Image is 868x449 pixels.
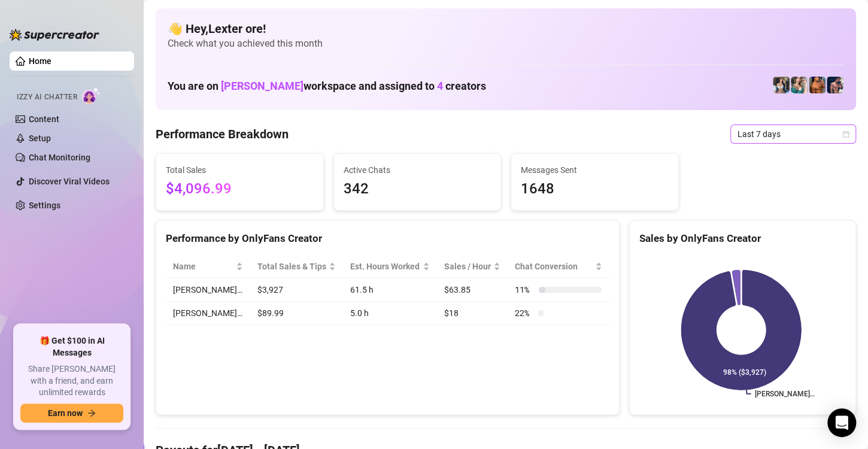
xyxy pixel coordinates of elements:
[29,134,51,143] a: Setup
[437,80,443,92] span: 4
[250,255,344,278] th: Total Sales & Tips
[29,56,51,66] a: Home
[20,404,123,423] button: Earn nowarrow-right
[343,302,437,325] td: 5.0 h
[173,260,233,273] span: Name
[166,255,250,278] th: Name
[166,163,314,177] span: Total Sales
[29,114,59,124] a: Content
[842,131,849,138] span: calendar
[48,408,83,418] span: Earn now
[156,126,289,142] h4: Performance Breakdown
[791,77,808,93] img: Zaddy
[343,278,437,302] td: 61.5 h
[515,260,593,273] span: Chat Conversion
[521,163,669,177] span: Messages Sent
[168,37,844,50] span: Check what you achieved this month
[250,278,344,302] td: $3,927
[350,260,420,273] div: Est. Hours Worked
[166,278,250,302] td: [PERSON_NAME]…
[344,178,491,201] span: 342
[29,201,60,210] a: Settings
[250,302,344,325] td: $89.99
[17,92,77,103] span: Izzy AI Chatter
[639,230,846,247] div: Sales by OnlyFans Creator
[521,178,669,201] span: 1648
[166,302,250,325] td: [PERSON_NAME]…
[257,260,327,273] span: Total Sales & Tips
[168,80,486,93] h1: You are on workspace and assigned to creators
[437,302,508,325] td: $18
[515,307,534,320] span: 22 %
[754,390,814,398] text: [PERSON_NAME]…
[10,29,99,41] img: logo-BBDzfeDw.svg
[166,178,314,201] span: $4,096.99
[508,255,609,278] th: Chat Conversion
[221,80,304,92] span: [PERSON_NAME]
[87,409,96,417] span: arrow-right
[82,87,101,104] img: AI Chatter
[166,230,609,247] div: Performance by OnlyFans Creator
[738,125,849,143] span: Last 7 days
[515,283,534,296] span: 11 %
[20,363,123,399] span: Share [PERSON_NAME] with a friend, and earn unlimited rewards
[809,77,825,93] img: JG
[20,335,123,359] span: 🎁 Get $100 in AI Messages
[437,278,508,302] td: $63.85
[773,77,790,93] img: Katy
[827,408,856,437] div: Open Intercom Messenger
[344,163,491,177] span: Active Chats
[168,20,844,37] h4: 👋 Hey, Lexter ore !
[437,255,508,278] th: Sales / Hour
[444,260,491,273] span: Sales / Hour
[29,177,110,186] a: Discover Viral Videos
[827,77,843,93] img: Axel
[29,153,90,162] a: Chat Monitoring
